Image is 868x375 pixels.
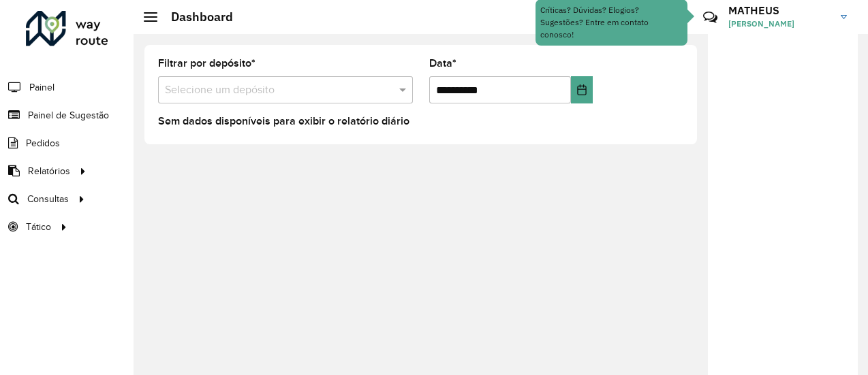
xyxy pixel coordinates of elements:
[157,10,233,25] h2: Dashboard
[26,136,60,150] span: Pedidos
[28,164,70,178] span: Relatórios
[26,220,51,234] span: Tático
[27,192,69,206] span: Consultas
[728,18,831,30] span: [PERSON_NAME]
[158,55,255,71] label: Filtrar por depósito
[571,76,593,103] button: Choose Date
[158,113,409,129] label: Sem dados disponíveis para exibir o relatório diário
[728,4,831,17] h3: MATHEUS
[429,55,456,71] label: Data
[29,80,55,95] span: Painel
[696,3,725,32] a: Contato Rápido
[28,108,109,123] span: Painel de Sugestão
